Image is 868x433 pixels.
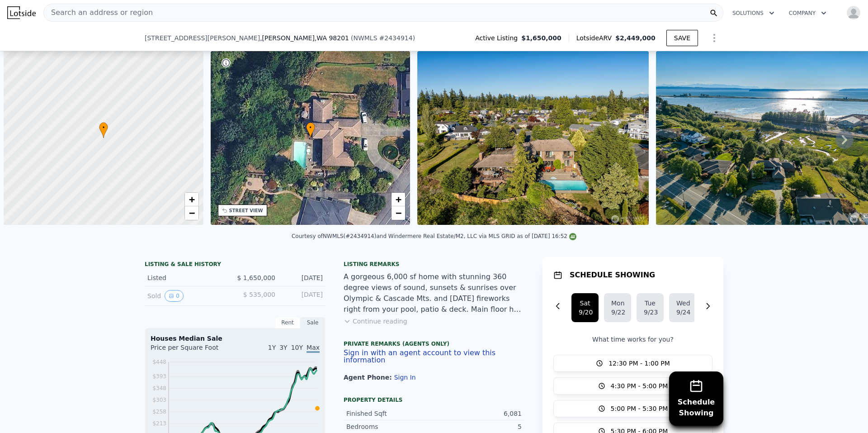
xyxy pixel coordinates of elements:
div: Listing remarks [344,261,524,268]
span: • [306,124,315,132]
a: Zoom out [185,206,198,220]
div: • [99,122,108,138]
div: Mon [611,299,624,308]
div: Property details [344,396,524,404]
span: 12:30 PM - 1:00 PM [609,359,670,368]
div: LISTING & SALE HISTORY [145,261,325,270]
div: 9/20 [579,308,591,317]
div: [DATE] [283,290,323,302]
span: + [189,194,194,205]
button: Continue reading [344,317,407,326]
span: Search an address or region [44,7,153,18]
span: − [396,207,401,219]
button: SAVE [666,30,698,46]
tspan: $348 [152,385,166,391]
div: 9/23 [644,308,656,317]
span: Lotside ARV [576,33,615,43]
span: • [99,124,108,132]
div: Houses Median Sale [151,334,320,343]
div: Rent [275,317,300,328]
span: $2,449,000 [615,34,656,42]
span: Max [307,344,320,353]
div: Private Remarks (Agents Only) [344,340,524,349]
div: Courtesy of NWMLS (#2434914) and Windermere Real Estate/M2, LLC via MLS GRID as of [DATE] 16:52 [292,233,576,239]
a: Zoom out [392,206,405,220]
div: 6,081 [434,409,522,418]
a: Zoom in [392,193,405,206]
tspan: $213 [152,420,166,427]
img: NWMLS Logo [569,233,576,240]
div: [DATE] [283,273,323,282]
span: 5:00 PM - 5:30 PM [611,404,668,413]
span: $ 1,650,000 [237,274,275,281]
span: + [396,194,401,205]
button: 4:30 PM - 5:00 PM [553,377,712,395]
span: 3Y [279,344,287,351]
div: Tue [644,299,656,308]
div: ( ) [351,33,415,43]
div: Wed [676,299,689,308]
button: Sign in with an agent account to view this information [344,349,524,364]
div: Finished Sqft [346,409,434,418]
button: 5:00 PM - 5:30 PM [553,400,712,417]
img: Sale: 169705110 Parcel: 103745722 [417,51,649,225]
div: STREET VIEW [229,207,263,214]
span: , [PERSON_NAME] [260,33,349,43]
span: 4:30 PM - 5:00 PM [611,381,668,390]
img: Lotside [7,6,36,19]
span: − [189,207,194,219]
span: # 2434914 [379,34,413,42]
span: 1Y [268,344,276,351]
tspan: $448 [152,359,166,365]
tspan: $303 [152,397,166,403]
button: Company [782,5,834,21]
button: Sign In [394,374,416,381]
div: Sat [579,299,591,308]
span: NWMLS [353,34,377,42]
span: Agent Phone: [344,374,394,381]
button: ScheduleShowing [669,371,723,426]
div: A gorgeous 6,000 sf home with stunning 360 degree views of sound, sunsets & sunrises over Olympic... [344,271,524,315]
button: Mon9/22 [604,293,631,322]
div: 9/24 [676,308,689,317]
div: Listed [147,273,228,282]
button: Solutions [725,5,782,21]
button: View historical data [165,290,184,302]
button: Tue9/23 [637,293,664,322]
div: Bedrooms [346,422,434,431]
div: • [306,122,315,138]
tspan: $393 [152,373,166,380]
tspan: $258 [152,409,166,415]
h1: SCHEDULE SHOWING [570,270,655,281]
span: [STREET_ADDRESS][PERSON_NAME] [145,33,260,43]
button: Show Options [705,29,723,47]
button: 12:30 PM - 1:00 PM [553,355,712,372]
span: , WA 98201 [315,34,349,42]
img: avatar [846,5,861,20]
span: Active Listing [475,33,521,43]
p: What time works for you? [553,335,712,344]
div: Sale [300,317,325,328]
div: 9/22 [611,308,624,317]
span: $ 535,000 [243,291,275,298]
button: Wed9/24 [669,293,696,322]
a: Zoom in [185,193,198,206]
span: 10Y [291,344,303,351]
div: Sold [147,290,228,302]
div: 5 [434,422,522,431]
button: Sat9/20 [571,293,599,322]
span: $1,650,000 [521,33,561,43]
div: Price per Square Foot [151,343,235,357]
